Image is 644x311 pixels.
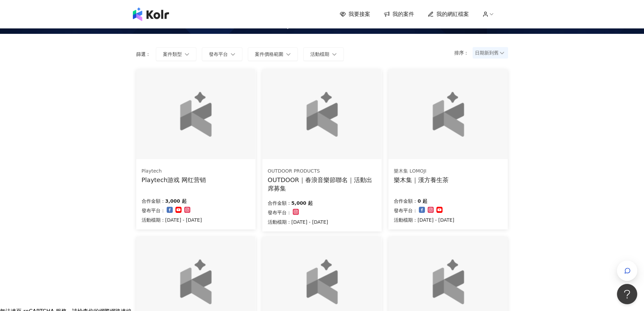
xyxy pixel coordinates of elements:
iframe: Help Scout Beacon - Open [617,284,637,304]
p: 排序： [454,50,473,55]
p: 發布平台： [268,208,291,217]
p: 篩選： [136,51,150,57]
span: 我的網紅檔案 [436,10,469,18]
img: logo [292,92,352,137]
p: 3,000 起 [165,197,187,205]
div: 樂木集｜漢方養生茶 [394,176,449,184]
span: 日期新到舊 [475,48,506,58]
p: 活動檔期：[DATE] - [DATE] [394,216,454,224]
div: OUTDOOR PRODUCTS [268,168,376,175]
a: 我的案件 [384,10,414,18]
button: 活動檔期 [303,47,344,61]
span: 案件價格範圍 [255,51,283,57]
div: OUTDOOR｜春浪音樂節聯名｜活動出席募集 [268,176,376,193]
img: logo [418,92,478,137]
img: logo [133,7,169,21]
img: logo [418,259,478,304]
p: 合作金額： [268,199,291,207]
p: 合作金額： [394,197,418,205]
span: 活動檔期 [310,51,329,57]
a: 我要接案 [340,10,370,18]
p: 5,000 起 [291,199,313,207]
button: 案件類型 [156,47,196,61]
div: 樂木集 LOMOJI [394,168,449,175]
div: Playtech [142,168,206,175]
p: 活動檔期：[DATE] - [DATE] [142,216,202,224]
p: 0 起 [418,197,427,205]
a: 我的網紅檔案 [428,10,469,18]
p: 發布平台： [142,206,165,215]
button: 案件價格範圍 [248,47,298,61]
span: 案件類型 [163,51,182,57]
p: 發布平台： [394,206,418,215]
img: logo [292,259,352,304]
span: 發布平台 [209,51,228,57]
img: logo [166,259,225,304]
span: 我要接案 [349,10,370,18]
button: 發布平台 [202,47,242,61]
div: Playtech游戏 网红营销 [142,176,206,184]
span: 我的案件 [392,10,414,18]
img: logo [166,92,225,137]
p: 合作金額： [142,197,165,205]
p: 活動檔期：[DATE] - [DATE] [268,218,328,226]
